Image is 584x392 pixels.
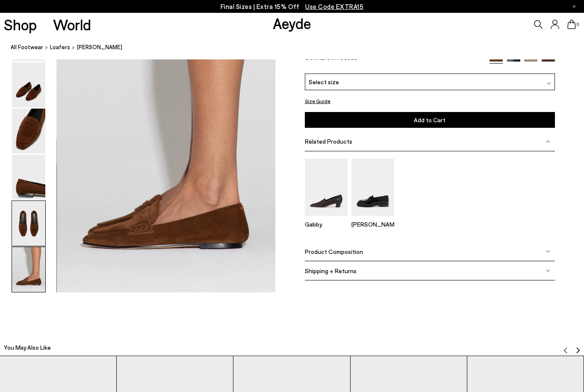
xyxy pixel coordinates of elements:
img: svg%3E [562,347,569,354]
img: Alfie Suede Loafers - Image 2 [12,62,45,107]
span: Shipping + Returns [305,267,357,274]
a: Shop [4,17,37,32]
span: Loafers [50,44,70,50]
img: Alfie Suede Loafers - Image 6 [12,247,45,292]
img: Alfie Suede Loafers - Image 4 [12,155,45,200]
img: svg%3E [546,249,550,253]
img: svg%3E [546,268,550,273]
img: svg%3E [546,139,550,143]
p: [PERSON_NAME] [351,220,394,227]
a: All Footwear [11,43,43,52]
span: Navigate to /collections/ss25-final-sizes [305,3,363,10]
span: Add to Cart [414,116,445,124]
img: Alfie Suede Loafers - Image 5 [12,201,45,246]
img: Gabby Almond-Toe Loafers [305,159,348,215]
img: Alfie Suede Loafers - Image 3 [12,109,45,153]
a: Gabby Almond-Toe Loafers Gabby [305,209,348,227]
nav: breadcrumb [11,36,584,59]
span: 0 [576,22,580,27]
span: Product Composition [305,248,363,255]
a: World [53,17,91,32]
span: Select size [309,77,339,86]
a: 0 [567,20,576,29]
a: Aeyde [273,14,311,32]
h2: You May Also Like [4,343,51,352]
button: Previous slide [562,341,569,354]
span: Related Products [305,138,352,145]
img: svg%3E [575,347,581,354]
p: Final Sizes | Extra 15% Off [221,1,364,12]
button: Next slide [575,341,581,354]
a: Loafers [50,43,70,52]
p: Gabby [305,220,348,227]
span: [PERSON_NAME] [77,43,122,52]
a: Leon Loafers [PERSON_NAME] [351,209,394,227]
img: svg%3E [547,81,551,85]
button: Add to Cart [305,112,555,128]
button: Size Guide [305,96,330,106]
img: Leon Loafers [351,159,394,215]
